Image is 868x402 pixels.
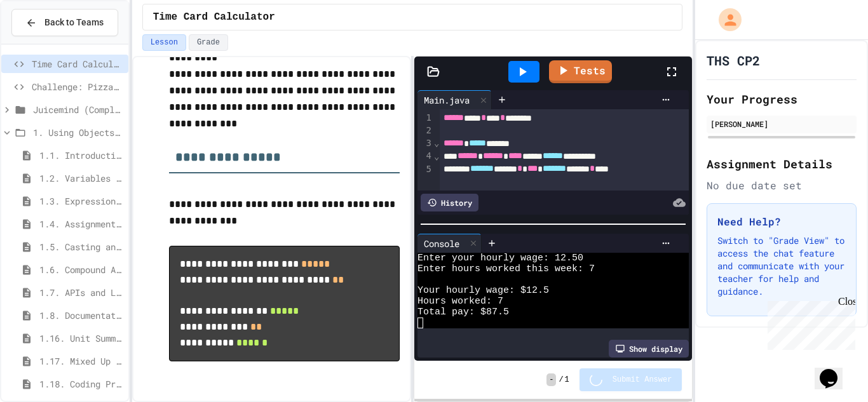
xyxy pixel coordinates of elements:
[5,5,88,81] div: Chat with us now!Close
[417,112,433,124] div: 1
[39,286,123,299] span: 1.7. APIs and Libraries
[417,264,595,274] span: Enter hours worked this week: 7
[39,332,123,345] span: 1.16. Unit Summary 1a (1.1-1.6)
[565,375,569,385] span: 1
[44,16,104,29] span: Back to Teams
[189,34,228,51] button: Grade
[153,10,275,25] span: Time Card Calculator
[613,375,672,385] span: Submit Answer
[33,103,123,116] span: Juicemind (Completed) Excersizes
[417,163,433,189] div: 5
[705,5,745,34] div: My Account
[39,309,123,322] span: 1.8. Documentation with Comments and Preconditions
[33,126,123,139] span: 1. Using Objects and Methods
[32,80,123,93] span: Challenge: Pizza Delivery Calculator
[39,240,123,253] span: 1.5. Casting and Ranges of Values
[417,150,433,163] div: 4
[417,93,476,107] div: Main.java
[417,237,466,250] div: Console
[707,51,760,69] h1: THS CP2
[815,351,855,389] iframe: chat widget
[39,377,123,391] span: 1.18. Coding Practice 1a (1.1-1.6)
[39,263,123,276] span: 1.6. Compound Assignment Operators
[32,57,123,70] span: Time Card Calculator
[417,307,509,318] span: Total pay: $87.5
[707,155,857,173] h2: Assignment Details
[710,118,853,130] div: [PERSON_NAME]
[39,354,123,368] span: 1.17. Mixed Up Code Practice 1.1-1.6
[546,373,556,386] span: -
[609,340,689,358] div: Show display
[417,296,503,307] span: Hours worked: 7
[707,178,857,193] div: No due date set
[559,375,563,385] span: /
[417,137,433,150] div: 3
[717,214,846,229] h3: Need Help?
[717,234,846,298] p: Switch to "Grade View" to access the chat feature and communicate with your teacher for help and ...
[142,34,186,51] button: Lesson
[433,151,440,161] span: Fold line
[421,194,478,211] div: History
[417,124,433,137] div: 2
[39,171,123,185] span: 1.2. Variables and Data Types
[763,296,855,350] iframe: chat widget
[39,194,123,208] span: 1.3. Expressions and Output [New]
[417,189,433,201] div: 6
[707,90,857,108] h2: Your Progress
[39,217,123,231] span: 1.4. Assignment and Input
[417,285,549,296] span: Your hourly wage: $12.5
[549,60,612,83] a: Tests
[39,149,123,162] span: 1.1. Introduction to Algorithms, Programming, and Compilers
[417,253,583,264] span: Enter your hourly wage: 12.50
[433,138,440,148] span: Fold line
